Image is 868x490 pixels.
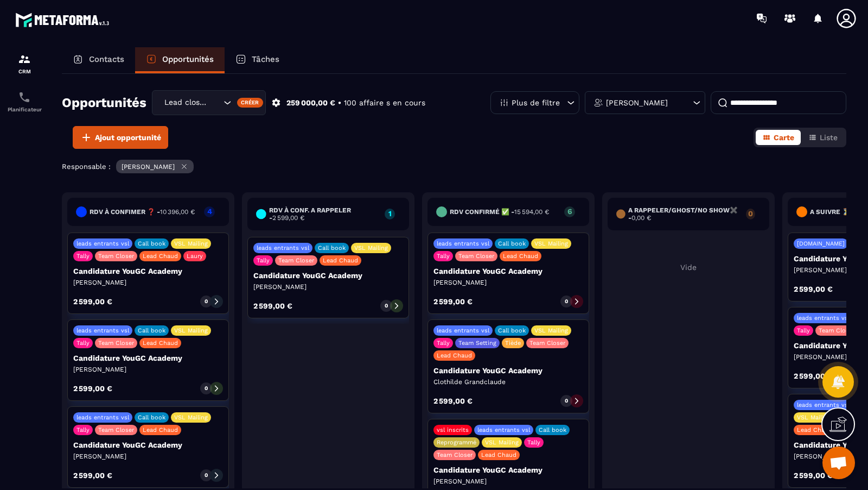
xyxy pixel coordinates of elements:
p: Lead Chaud [481,451,516,458]
p: Team Closer [458,253,494,260]
p: Candidature YouGC Academy [73,267,223,275]
p: 0 [205,472,208,479]
p: leads entrants vsl [437,327,489,334]
p: Team Setting [458,340,496,347]
p: Tally [797,327,810,334]
p: Tally [437,340,450,347]
span: 0,00 € [631,214,651,222]
p: Responsable : [62,162,111,171]
p: Tiède [505,340,521,347]
p: Contacts [89,54,124,64]
span: 2 599,00 € [272,214,304,222]
p: 2 599,00 € [73,472,112,479]
p: 0 [385,302,388,310]
p: 2 599,00 € [794,285,833,293]
p: Tally [527,439,540,446]
p: [PERSON_NAME] [433,477,583,486]
p: Candidature YouGC Academy [73,354,223,362]
p: Team Closer [437,451,473,458]
p: [PERSON_NAME] [73,452,223,461]
button: Carte [756,130,801,145]
div: Créer [237,98,264,108]
img: logo [15,10,113,30]
p: Plus de filtre [512,99,560,106]
button: Liste [802,130,844,145]
h6: Rdv confirmé ✅ - [450,208,549,216]
p: Call book [138,414,165,421]
p: [PERSON_NAME] [606,99,668,106]
p: leads entrants vsl [76,414,129,421]
p: 0 [565,397,568,405]
p: Candidature YouGC Academy [433,267,583,275]
p: Laury [187,253,203,260]
p: Tally [76,426,90,434]
p: 0 [565,298,568,305]
p: 0 [746,210,755,217]
p: 2 599,00 € [73,385,112,392]
p: Candidature YouGC Academy [433,366,583,375]
p: [DOMAIN_NAME] [797,240,845,247]
h2: Opportunités [62,92,146,114]
p: 2 599,00 € [73,298,112,305]
a: Opportunités [135,47,225,73]
div: Search for option [152,90,266,115]
p: VSL Mailing [797,414,831,421]
p: VSL Mailing [485,439,519,446]
h6: RDV à confimer ❓ - [90,208,195,216]
p: [PERSON_NAME] [73,365,223,374]
p: Lead Chaud [143,340,178,347]
p: Tally [76,253,90,260]
p: vsl inscrits [437,426,469,434]
p: Candidature YouGC Academy [253,271,403,280]
button: Ajout opportunité [73,126,168,149]
h6: A RAPPELER/GHOST/NO SHOW✖️ - [628,206,741,222]
h6: RDV à conf. A RAPPELER - [269,206,380,222]
p: Candidature YouGC Academy [433,466,583,474]
p: leads entrants vsl [76,327,129,334]
p: Call book [138,327,165,334]
p: VSL Mailing [534,327,568,334]
a: schedulerschedulerPlanificateur [3,83,46,121]
p: VSL Mailing [534,240,568,247]
p: Tally [76,340,90,347]
p: 2 599,00 € [433,397,473,405]
img: scheduler [18,91,31,104]
p: Lead Chaud [143,253,178,260]
p: 2 599,00 € [253,302,292,310]
p: 2 599,00 € [433,298,473,305]
a: formationformationCRM [3,45,46,83]
a: Tâches [225,47,290,73]
p: Lead Chaud [797,426,832,434]
p: Clothilde Grandclaude [433,378,583,386]
p: leads entrants vsl [437,240,489,247]
span: Lead closing [162,97,210,109]
p: leads entrants vsl [797,315,850,322]
div: Ouvrir le chat [822,447,855,479]
p: leads entrants vsl [797,401,850,409]
p: VSL Mailing [174,327,208,334]
span: 15 594,00 € [514,208,549,216]
p: [PERSON_NAME] [73,278,223,287]
p: Call book [138,240,165,247]
span: 10 396,00 € [160,208,195,216]
p: Call book [498,327,526,334]
a: Contacts [62,47,135,73]
p: Candidature YouGC Academy [73,441,223,449]
p: leads entrants vsl [76,240,129,247]
p: Tally [437,253,450,260]
p: Lead Chaud [437,352,472,359]
p: Lead Chaud [323,257,358,264]
p: Team Closer [98,426,134,434]
p: CRM [3,68,46,74]
p: Lead Chaud [143,426,178,434]
p: Tâches [252,54,279,64]
span: Liste [820,133,838,142]
input: Search for option [210,97,221,109]
p: Planificateur [3,106,46,112]
p: 1 [385,210,395,217]
p: 2 599,00 € [794,472,833,479]
p: Vide [608,263,769,272]
p: [PERSON_NAME] [122,163,175,171]
p: 259 000,00 € [286,98,335,108]
p: 0 [205,385,208,392]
